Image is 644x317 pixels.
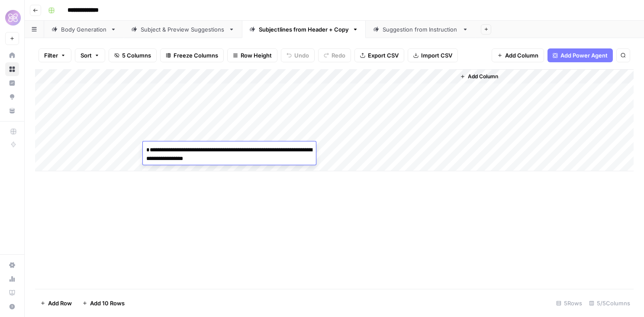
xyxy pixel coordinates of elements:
[39,48,71,62] button: Filter
[122,51,151,60] span: 5 Columns
[457,71,502,82] button: Add Column
[241,51,272,60] span: Row Height
[547,48,613,62] button: Add Power Agent
[5,104,19,118] a: Your Data
[332,51,345,60] span: Redo
[5,258,19,272] a: Settings
[408,48,458,62] button: Import CSV
[318,48,351,62] button: Redo
[44,21,124,38] a: Body Generation
[35,296,77,310] button: Add Row
[383,25,459,34] div: Suggestion from Instruction
[5,286,19,300] a: Learning Hub
[44,51,58,60] span: Filter
[80,51,92,60] span: Sort
[174,51,218,60] span: Freeze Columns
[492,48,544,62] button: Add Column
[421,51,452,60] span: Import CSV
[124,21,242,38] a: Subject & Preview Suggestions
[259,25,349,34] div: Subjectlines from Header + Copy
[61,25,107,34] div: Body Generation
[553,296,586,310] div: 5 Rows
[5,10,21,26] img: HoneyLove Logo
[77,296,130,310] button: Add 10 Rows
[281,48,315,62] button: Undo
[5,7,19,29] button: Workspace: HoneyLove
[468,73,498,80] span: Add Column
[5,62,19,76] a: Browse
[48,299,72,307] span: Add Row
[109,48,157,62] button: 5 Columns
[5,48,19,62] a: Home
[294,51,309,60] span: Undo
[90,299,125,307] span: Add 10 Rows
[560,51,608,60] span: Add Power Agent
[227,48,277,62] button: Row Height
[368,51,399,60] span: Export CSV
[5,76,19,90] a: Insights
[5,300,19,314] button: Help + Support
[505,51,538,60] span: Add Column
[160,48,224,62] button: Freeze Columns
[366,21,476,38] a: Suggestion from Instruction
[586,296,634,310] div: 5/5 Columns
[354,48,404,62] button: Export CSV
[5,272,19,286] a: Usage
[75,48,105,62] button: Sort
[5,90,19,104] a: Opportunities
[242,21,366,38] a: Subjectlines from Header + Copy
[141,25,225,34] div: Subject & Preview Suggestions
